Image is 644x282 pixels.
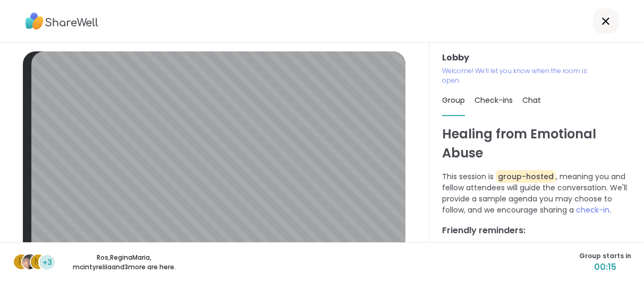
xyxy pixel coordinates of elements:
span: Group [442,95,465,105]
h1: Healing from Emotional Abuse [442,125,631,163]
img: ReginaMaria [22,254,37,269]
p: Ros , ReginaMaria , mcintyrelila and 3 more are here. [65,253,184,272]
span: m [35,255,42,269]
h3: Lobby [442,51,631,64]
span: group-hosted [496,170,556,183]
span: R [19,255,24,269]
span: 00:15 [579,261,631,274]
span: Group starts in [579,251,631,261]
span: Chat [522,95,541,105]
p: This session is , meaning you and fellow attendees will guide the conversation. We'll provide a s... [442,171,631,216]
img: ShareWell Logo [26,9,98,33]
span: check-in [576,205,609,215]
span: +3 [43,257,52,268]
h3: Friendly reminders: [442,224,631,237]
span: Check-ins [474,95,513,105]
p: Welcome! We’ll let you know when the room is open. [442,66,595,85]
